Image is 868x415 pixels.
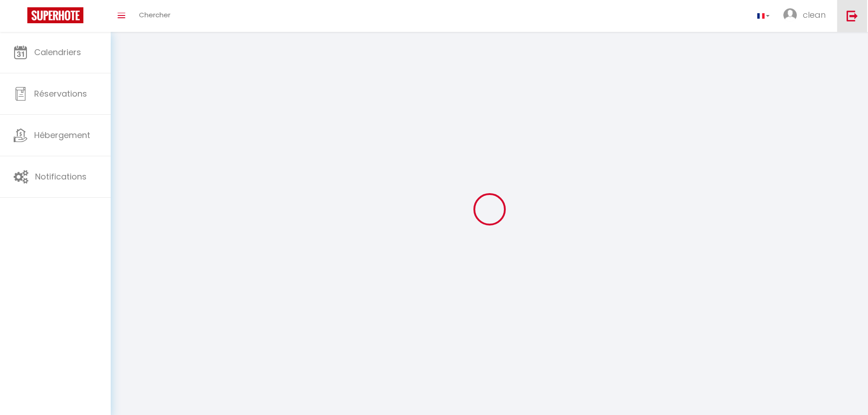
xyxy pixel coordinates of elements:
[34,88,87,99] span: Réservations
[35,171,87,182] span: Notifications
[847,10,858,21] img: logout
[139,10,170,20] span: Chercher
[34,46,81,58] span: Calendriers
[803,9,826,20] span: clean
[27,7,83,23] img: Super Booking
[34,129,90,141] span: Hébergement
[783,8,797,22] img: ...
